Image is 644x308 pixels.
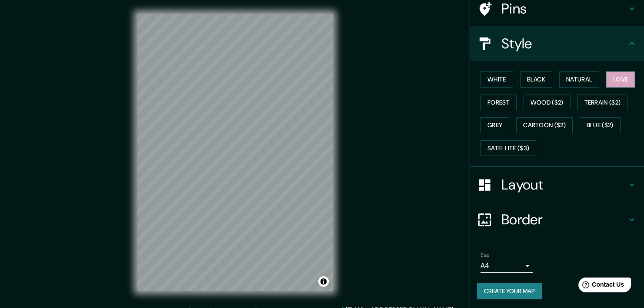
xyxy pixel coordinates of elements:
[470,202,644,237] div: Border
[524,95,571,111] button: Wood ($2)
[520,71,553,88] button: Black
[477,283,542,299] button: Create your map
[480,251,490,259] label: Size
[501,211,627,228] h4: Border
[501,35,627,52] h4: Style
[480,95,517,111] button: Forest
[559,71,599,88] button: Natural
[480,140,536,156] button: Satellite ($3)
[480,117,509,133] button: Grey
[516,117,573,133] button: Cartoon ($2)
[470,26,644,61] div: Style
[137,14,333,291] canvas: Map
[480,71,513,88] button: White
[318,276,329,287] button: Toggle attribution
[567,274,634,298] iframe: Help widget launcher
[480,259,533,273] div: A4
[470,167,644,202] div: Layout
[580,117,621,133] button: Blue ($2)
[606,71,635,88] button: Love
[577,95,628,111] button: Terrain ($2)
[501,176,627,193] h4: Layout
